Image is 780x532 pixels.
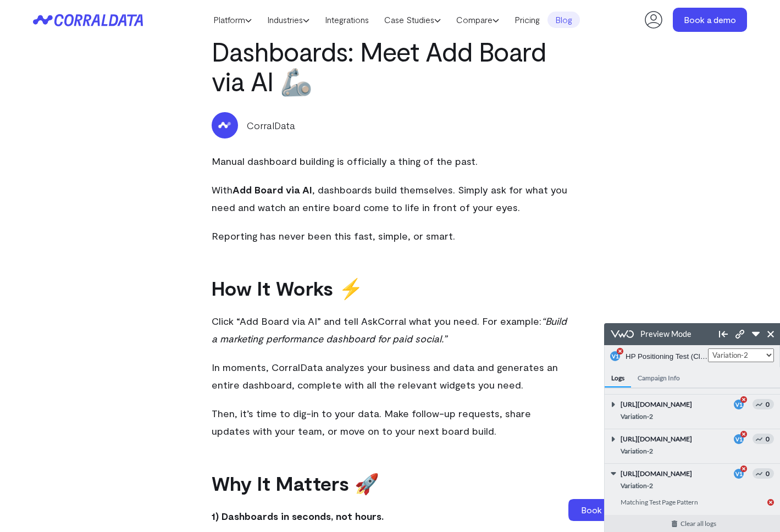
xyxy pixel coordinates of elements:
span: Then, it’s time to dig-in to your data. Make follow-up requests, share updates with your team, or... [212,407,531,437]
span: In moments, CorralData analyzes your business and data and generates an entire dashboard, complet... [212,361,558,391]
span: [URL][DOMAIN_NAME] [16,76,115,86]
span: Book a demo [581,505,633,515]
a: Industries [259,12,317,28]
button: HP Positioning Test (Cloned) (ID: 59) [21,24,104,43]
span: 1 [135,147,139,154]
div: V [130,146,140,156]
b: 1) Dashboards in seconds, not hours. [212,510,384,522]
a: Pricing [507,12,547,28]
span: Manual dashboard building is officially a thing of the past. [212,155,478,167]
b: Why It Matters 🚀 [212,471,379,495]
a: Platform [206,12,259,28]
a: Book a demo [673,8,747,32]
div: Matching Test Page Pattern [16,172,170,186]
div: V [130,76,140,86]
span: “Build a marketing performance dashboard for paid social.” [212,315,567,345]
a: Case Studies [377,12,449,28]
span: With [212,184,233,196]
span: 1 [135,78,139,85]
span: 1 [135,113,139,119]
span: , dashboards build themselves. Simply ask for what you need and watch an entire board come to lif... [212,184,567,213]
span: 0 [148,110,170,121]
div: Variation-2 [16,121,170,135]
p: CorralData [247,118,295,132]
span: 0 [148,76,170,86]
span: [URL][DOMAIN_NAME] [16,111,115,121]
span: Reporting has never been this fast, simple, or smart. [212,230,455,242]
h4: Campaign Info [27,44,82,64]
h1: The End of Manual Dashboards: Meet Add Board via AI 🦾 [212,7,569,96]
div: V [130,111,140,121]
span: Click “Add Board via AI” and tell AskCorral what you need. For example: [212,315,541,327]
b: How It Works ⚡ [212,276,363,300]
span: [URL][DOMAIN_NAME] [16,146,115,156]
a: Book a demo [568,499,645,521]
span: 0 [148,145,170,156]
a: Integrations [317,12,377,28]
h4: Logs [1,44,27,64]
div: Variation-2 [16,86,170,100]
b: Add Board via AI [233,184,312,196]
a: Compare [449,12,507,28]
a: Blog [547,12,580,28]
div: Variation-2 [16,156,170,169]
